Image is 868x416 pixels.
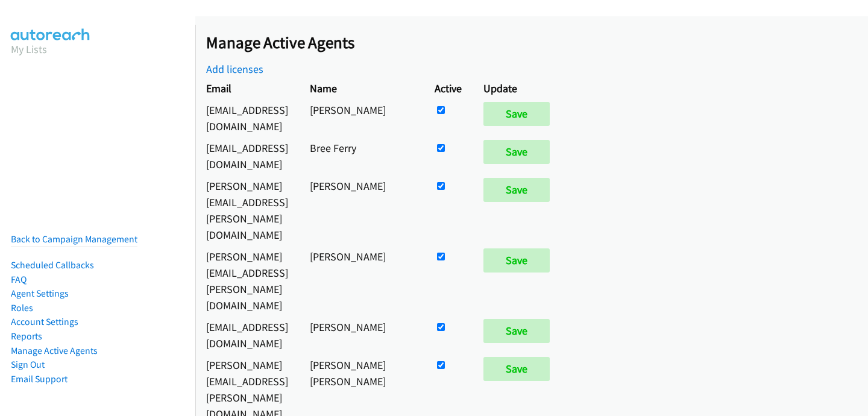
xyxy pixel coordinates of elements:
[206,62,263,76] a: Add licenses
[195,175,299,245] td: [PERSON_NAME][EMAIL_ADDRESS][PERSON_NAME][DOMAIN_NAME]
[766,364,859,407] iframe: Checklist
[11,302,33,314] a: Roles
[299,245,424,316] td: [PERSON_NAME]
[195,316,299,354] td: [EMAIL_ADDRESS][DOMAIN_NAME]
[11,330,42,342] a: Reports
[11,316,78,327] a: Account Settings
[195,99,299,137] td: [EMAIL_ADDRESS][DOMAIN_NAME]
[11,233,137,245] a: Back to Campaign Management
[11,373,68,385] a: Email Support
[195,77,299,99] th: Email
[483,357,550,381] input: Save
[424,77,473,99] th: Active
[299,175,424,245] td: [PERSON_NAME]
[11,359,45,370] a: Sign Out
[483,140,550,164] input: Save
[11,42,47,56] a: My Lists
[11,288,69,299] a: Agent Settings
[483,248,550,273] input: Save
[206,33,868,53] h2: Manage Active Agents
[483,319,550,343] input: Save
[11,345,98,356] a: Manage Active Agents
[299,316,424,354] td: [PERSON_NAME]
[11,274,27,285] a: FAQ
[834,160,868,256] iframe: Resource Center
[299,137,424,175] td: Bree Ferry
[299,99,424,137] td: [PERSON_NAME]
[195,245,299,316] td: [PERSON_NAME][EMAIL_ADDRESS][PERSON_NAME][DOMAIN_NAME]
[11,259,94,271] a: Scheduled Callbacks
[483,102,550,126] input: Save
[299,77,424,99] th: Name
[195,137,299,175] td: [EMAIL_ADDRESS][DOMAIN_NAME]
[473,77,566,99] th: Update
[483,178,550,202] input: Save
